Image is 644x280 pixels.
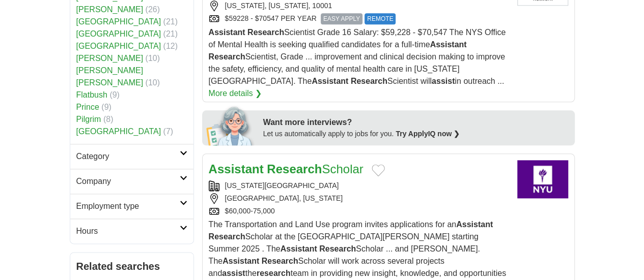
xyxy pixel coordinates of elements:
a: [GEOGRAPHIC_DATA] [76,42,161,50]
img: New York University logo [517,160,568,198]
h2: Employment type [76,200,180,212]
strong: Assistant [209,162,264,176]
div: $59228 - $70547 PER YEAR [209,13,509,24]
a: Pilgrim [76,115,101,123]
strong: assist [222,269,245,277]
span: Scientist Grade 16 Salary: $59,228 - $70,547 The NYS Office of Mental Health is seeking qualified... [209,28,506,85]
span: (9) [101,103,111,111]
a: Employment type [70,194,193,219]
span: EASY APPLY [321,13,362,24]
strong: Research [209,52,245,61]
strong: Research [247,28,284,37]
strong: Research [262,257,298,265]
span: (9) [109,90,120,99]
span: REMOTE [365,13,396,24]
h2: Related searches [76,259,187,274]
a: [US_STATE][GEOGRAPHIC_DATA] [225,181,339,190]
strong: Assistant [456,220,493,229]
h2: Company [76,175,180,188]
strong: Research [267,162,322,176]
h2: Hours [76,225,180,237]
a: Try ApplyIQ now ❯ [396,130,460,138]
strong: assist [432,77,455,85]
strong: Research [351,77,387,85]
strong: Assistant [430,40,466,49]
a: [PERSON_NAME] [76,54,144,63]
span: (26) [146,5,160,14]
h2: Category [76,150,180,163]
strong: Assistant [209,28,245,37]
span: (21) [163,17,178,26]
a: Assistant ResearchScholar [209,162,363,176]
a: Category [70,144,193,169]
span: (21) [163,29,178,38]
span: (8) [103,115,114,123]
div: [US_STATE], [US_STATE], 10001 [209,1,509,11]
strong: Assistant [222,257,259,265]
strong: Research [209,232,245,241]
strong: Assistant [312,77,348,85]
span: (10) [146,54,160,63]
a: Prince [76,103,99,111]
button: Add to favorite jobs [372,164,385,176]
img: apply-iq-scientist.png [206,105,256,145]
strong: Research [319,244,356,253]
a: [GEOGRAPHIC_DATA] [76,29,161,38]
a: Company [70,169,193,194]
a: [PERSON_NAME] [PERSON_NAME] [76,66,144,87]
div: Want more interviews? [263,116,569,129]
span: (7) [163,127,174,136]
strong: research [257,269,291,277]
div: $60,000-75,000 [209,206,509,216]
a: [GEOGRAPHIC_DATA] [76,127,161,136]
strong: Assistant [281,244,317,253]
span: (12) [163,42,178,50]
a: Flatbush [76,90,107,99]
a: Hours [70,219,193,243]
a: More details ❯ [209,87,262,100]
div: [GEOGRAPHIC_DATA], [US_STATE] [209,193,509,204]
a: [GEOGRAPHIC_DATA] [76,17,161,26]
span: (10) [146,78,160,87]
div: Let us automatically apply to jobs for you. [263,129,569,139]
